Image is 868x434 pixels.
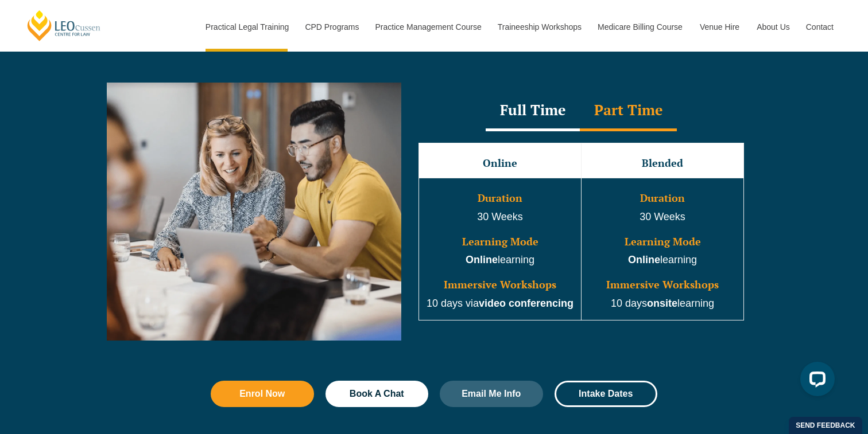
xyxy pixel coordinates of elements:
[466,254,498,265] strong: Online
[325,381,429,407] a: Book A Chat
[583,193,742,204] h3: Duration
[296,2,366,52] a: CPD Programs
[462,389,521,398] span: Email Me Info
[489,2,589,52] a: Traineeship Workshops
[486,91,580,131] div: Full Time
[367,2,489,52] a: Practice Management Course
[420,296,580,311] p: 10 days via
[628,254,660,265] strong: Online
[420,236,580,248] h3: Learning Mode
[420,210,580,225] p: 30 Weeks
[583,236,742,248] h3: Learning Mode
[580,91,677,131] div: Part Time
[589,2,691,52] a: Medicare Billing Course
[420,253,580,268] p: learning
[583,279,742,291] h3: Immersive Workshops
[555,381,658,407] a: Intake Dates
[420,193,580,204] h3: Duration
[583,253,742,268] p: learning
[797,2,842,52] a: Contact
[440,381,543,407] a: Email Me Info
[579,389,633,398] span: Intake Dates
[691,2,748,52] a: Venue Hire
[350,389,404,398] span: Book A Chat
[647,298,677,309] strong: onsite
[583,296,742,311] p: 10 days learning
[583,158,742,169] h3: Blended
[197,2,297,52] a: Practical Legal Training
[26,9,102,42] a: [PERSON_NAME] Centre for Law
[791,357,839,405] iframe: LiveChat chat widget
[420,279,580,291] h3: Immersive Workshops
[583,210,742,225] p: 30 Weeks
[420,158,580,169] h3: Online
[748,2,797,52] a: About Us
[479,298,573,309] strong: video conferencing
[239,389,285,398] span: Enrol Now
[211,381,314,407] a: Enrol Now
